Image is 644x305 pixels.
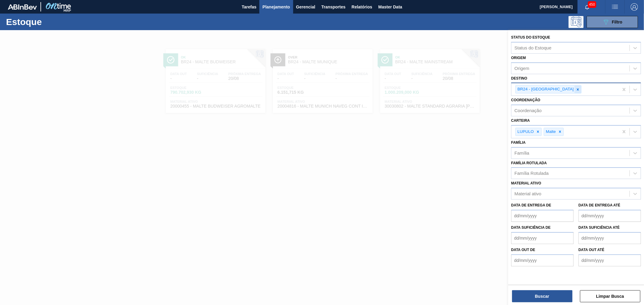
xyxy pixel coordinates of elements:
img: userActions [611,3,619,11]
span: Relatórios [351,3,372,11]
label: Destino [511,76,527,80]
span: Filtro [612,20,623,24]
label: Data de Entrega de [511,203,551,207]
img: Logout [631,3,638,11]
div: Pogramando: nenhum usuário selecionado [569,16,584,28]
span: Transportes [321,3,345,11]
input: dd/mm/yyyy [511,210,574,222]
img: TNhmsLtSVTkK8tSr43FrP2fwEKptu5GPRR3wAAAABJRU5ErkJggg== [8,4,37,10]
label: Data de Entrega até [578,203,620,207]
span: Planejamento [262,3,290,11]
div: Malte [544,128,557,136]
label: Status do Estoque [511,35,550,39]
div: BR24 - [GEOGRAPHIC_DATA] [516,86,575,93]
input: dd/mm/yyyy [511,232,574,244]
label: Data out de [511,248,535,252]
label: Família Rotulada [511,161,547,165]
input: dd/mm/yyyy [578,210,641,222]
div: Família [514,150,529,156]
div: Origem [514,66,529,71]
label: Coordenação [511,98,540,102]
label: Família [511,140,526,145]
div: LUPULO [516,128,535,136]
span: Gerencial [296,3,316,11]
div: Status do Estoque [514,45,552,50]
input: dd/mm/yyyy [511,254,574,266]
label: Data out até [578,248,604,252]
span: Tarefas [242,3,257,11]
label: Data suficiência até [578,225,620,230]
span: Master Data [378,3,402,11]
label: Data suficiência de [511,225,551,230]
div: Material ativo [514,191,541,197]
h1: Estoque [6,18,98,25]
input: dd/mm/yyyy [578,232,641,244]
input: dd/mm/yyyy [578,254,641,266]
div: Família Rotulada [514,171,549,176]
label: Material ativo [511,181,541,185]
div: Coordenação [514,108,542,113]
label: Origem [511,56,526,60]
button: Filtro [587,16,638,28]
label: Carteira [511,118,530,123]
button: Notificações [578,3,597,11]
span: 450 [588,1,596,8]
